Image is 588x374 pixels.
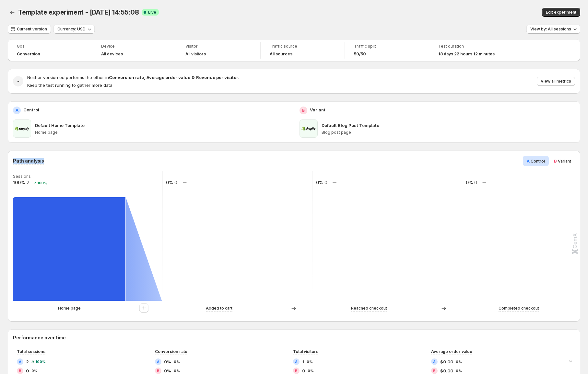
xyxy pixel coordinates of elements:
span: Test duration [438,44,504,49]
span: B [554,158,557,164]
h2: A [433,360,436,364]
button: View by: All sessions [526,25,580,34]
span: 0% [164,358,171,365]
span: Device [101,44,167,49]
h2: B [433,369,436,373]
span: 0% [164,368,171,374]
span: 100% [35,360,46,364]
a: DeviceAll devices [101,43,167,57]
h2: A [19,360,21,364]
span: Total sessions [17,349,45,354]
h4: All devices [101,51,123,57]
span: 0% [308,369,314,373]
span: 1 [302,358,304,365]
span: Template experiment - [DATE] 14:55:08 [18,8,139,16]
strong: Conversion rate [109,75,144,80]
h2: B [302,108,305,113]
a: Test duration18 days 22 hours 12 minutes [438,43,504,57]
img: Default Home Template [13,119,31,138]
span: Traffic split [354,44,420,49]
span: Total visitors [293,349,318,354]
span: Conversion [17,51,40,57]
p: Home page [58,305,81,312]
text: 0 [324,180,327,185]
span: 0 [302,368,305,374]
p: Blog post page [322,130,575,135]
button: Edit experiment [542,8,580,17]
span: Neither version outperforms the other in . [27,75,239,80]
button: Current version [8,25,51,34]
span: $0.00 [440,368,453,374]
span: 50/50 [354,51,366,57]
a: GoalConversion [17,43,83,57]
span: 0% [31,369,38,373]
h3: Path analysis [13,158,44,164]
p: Default Home Template [35,122,85,129]
span: 0% [456,369,462,373]
button: Back [8,8,17,17]
img: Default Blog Post Template [300,119,318,138]
button: Currency: USD [53,25,95,34]
span: Current version [17,27,47,32]
span: A [527,158,530,164]
a: VisitorAll visitors [185,43,251,57]
button: View all metrics [537,77,575,86]
span: Edit experiment [546,10,576,15]
span: 18 days 22 hours 12 minutes [438,51,495,57]
a: Traffic split50/50 [354,43,420,57]
h2: A [295,360,298,364]
text: Sessions [13,174,31,179]
span: Traffic source [270,44,335,49]
p: Completed checkout [499,305,539,312]
h2: Performance over time [13,334,575,341]
p: Reached checkout [351,305,387,312]
text: 0% [166,180,173,185]
span: 0 [26,368,29,374]
strong: & [192,75,195,80]
span: $0.00 [440,358,453,365]
h2: A [16,108,18,113]
text: 0 [174,180,177,185]
text: 100% [13,180,25,185]
span: Average order value [431,349,472,354]
p: Default Blog Post Template [322,122,379,129]
h2: B [157,369,159,373]
span: 0% [456,360,462,364]
span: Visitor [185,44,251,49]
span: View by: All sessions [530,27,571,32]
h2: B [295,369,298,373]
span: 0% [174,369,180,373]
a: Traffic sourceAll sources [270,43,335,57]
span: Currency: USD [57,27,86,32]
p: Added to cart [206,305,232,312]
span: Goal [17,44,83,49]
text: 2 [27,180,29,185]
text: 0% [466,180,473,185]
strong: Revenue per visitor [196,75,238,80]
span: Conversion rate [155,349,187,354]
strong: Average order value [147,75,190,80]
p: Control [23,107,39,113]
h2: A [157,360,159,364]
span: Variant [558,159,571,164]
text: 100% [38,181,47,185]
span: 0% [307,360,313,364]
h2: B [19,369,21,373]
span: 2 [26,358,29,365]
span: 0% [174,360,180,364]
strong: , [144,75,145,80]
h4: All sources [270,51,292,57]
span: Control [531,159,545,164]
text: 0 [474,180,477,185]
text: 0% [316,180,323,185]
p: Variant [310,107,325,113]
span: Keep the test running to gather more data. [27,83,113,88]
h4: All visitors [185,51,206,57]
span: View all metrics [541,79,571,84]
h2: - [17,78,19,85]
button: Expand chart [566,357,575,366]
p: Home page [35,130,289,135]
span: Live [148,10,156,15]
